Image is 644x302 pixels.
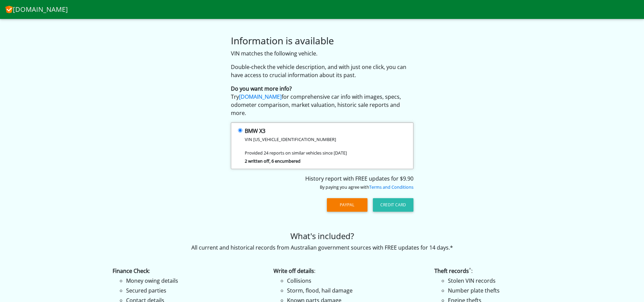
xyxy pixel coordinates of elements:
[231,85,292,92] strong: Do you want more info?
[113,267,149,275] strong: Finance Check
[239,93,282,100] a: [DOMAIN_NAME]
[434,267,469,275] strong: Theft records
[245,136,336,142] small: VIN [US_VEHICLE_IDENTIFICATION_NUMBER]
[287,277,424,285] li: Collisions
[5,231,639,241] h4: What's included?
[126,277,263,285] li: Money owing details
[5,243,639,252] p: All current and historical records from Australian government sources with FREE updates for 14 days.
[245,158,301,164] strong: 2 written off, 6 encumbered
[238,128,242,133] input: BMW X3 VIN [US_VEHICLE_IDENTIFICATION_NUMBER] Provided 24 reports on similar vehicles since [DATE...
[5,4,13,13] img: CheckVIN.com.au logo
[126,286,263,295] li: Secured parties
[287,286,424,295] li: Storm, flood, hail damage
[320,184,413,190] small: By paying you agree with
[448,277,585,285] li: Stolen VIN records
[231,85,413,117] p: Try for comprehensive car info with images, specs, odometer comparison, market valuation, histori...
[5,3,68,16] a: [DOMAIN_NAME]
[469,266,471,272] sup: ^
[448,286,585,295] li: Number plate thefts
[231,175,413,191] div: History report with FREE updates for $9.90
[245,150,347,156] small: Provided 24 reports on similar vehicles since [DATE]
[273,267,314,275] strong: Write off details
[231,35,413,47] h3: Information is available
[327,198,367,212] button: PayPal
[245,127,265,135] strong: BMW X3
[373,198,413,212] button: Credit Card
[231,63,413,79] p: Double-check the vehicle description, and with just one click, you can have access to crucial inf...
[231,49,413,57] p: VIN matches the following vehicle.
[369,184,413,190] a: Terms and Conditions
